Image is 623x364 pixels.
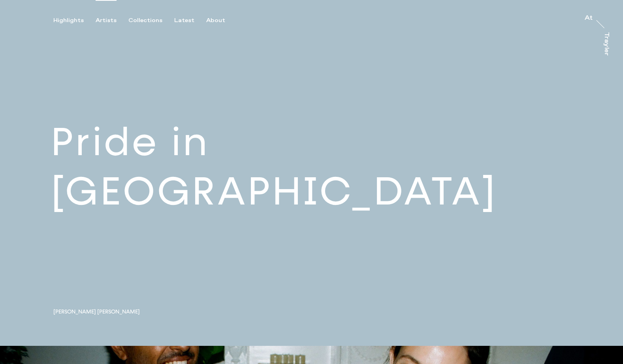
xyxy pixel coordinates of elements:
[174,17,194,24] div: Latest
[206,17,237,24] button: About
[53,17,84,24] div: Highlights
[602,32,610,64] a: Trayler
[128,17,162,24] div: Collections
[96,17,128,24] button: Artists
[585,15,593,23] a: At
[206,17,225,24] div: About
[603,32,610,56] div: Trayler
[128,17,174,24] button: Collections
[53,17,96,24] button: Highlights
[96,17,117,24] div: Artists
[174,17,206,24] button: Latest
